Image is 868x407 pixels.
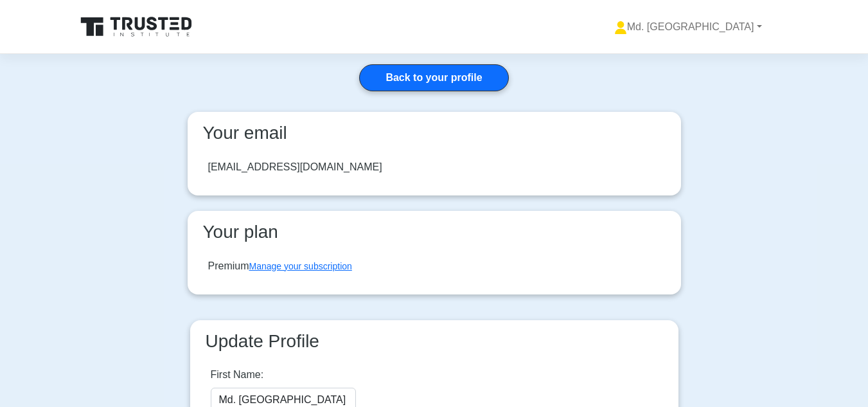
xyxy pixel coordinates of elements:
[198,221,671,243] h3: Your plan
[200,330,668,352] h3: Update Profile
[249,261,352,271] a: Manage your subscription
[211,367,264,383] label: First Name:
[198,122,671,144] h3: Your email
[583,14,793,40] a: Md. [GEOGRAPHIC_DATA]
[359,64,508,91] a: Back to your profile
[208,258,352,274] div: Premium
[208,159,382,175] div: [EMAIL_ADDRESS][DOMAIN_NAME]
